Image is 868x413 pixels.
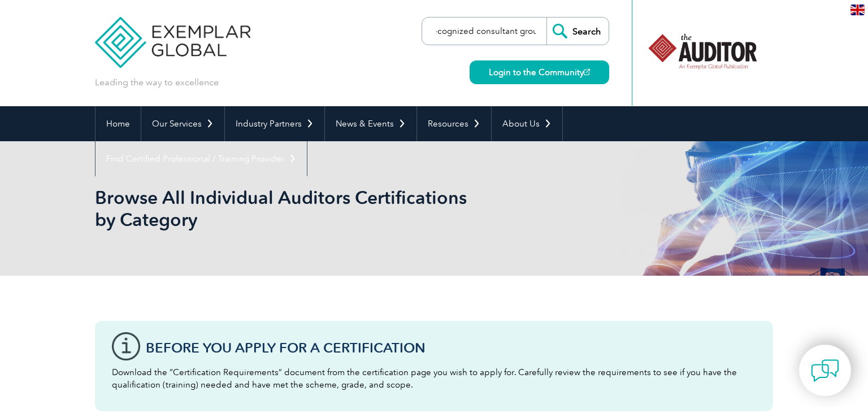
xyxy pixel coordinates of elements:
a: Our Services [141,106,224,141]
p: Leading the way to excellence [95,76,219,89]
p: Download the “Certification Requirements” document from the certification page you wish to apply ... [112,366,756,391]
img: contact-chat.png [811,357,839,385]
h1: Browse All Individual Auditors Certifications by Category [95,186,529,231]
input: Search [546,18,609,45]
a: Find Certified Professional / Training Provider [96,141,307,176]
a: About Us [492,106,562,141]
img: en [850,5,865,15]
a: Home [96,106,141,141]
h3: Before You Apply For a Certification [146,341,756,355]
a: Industry Partners [225,106,324,141]
a: Login to the Community [470,60,609,84]
a: News & Events [325,106,416,141]
img: open_square.png [584,69,590,75]
a: Resources [417,106,491,141]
